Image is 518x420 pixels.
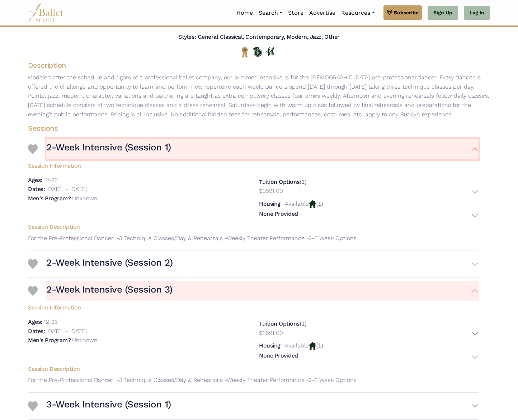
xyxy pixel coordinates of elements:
p: [DATE] - [DATE] [46,328,87,335]
button: 3-Week Intensive (Session 1) [46,396,479,416]
h5: Dates: [28,186,45,192]
a: Resources [338,5,377,20]
h5: Men's Program? [28,195,71,202]
img: In Person [265,47,274,56]
p: $3591.00 [259,328,283,338]
p: Unknown [72,195,98,202]
h5: None Provided [259,352,298,360]
h5: None Provided [259,210,298,218]
h5: Ages: [28,177,42,183]
h5: Men's Program? [28,337,71,344]
h5: Styles: General Classical, Contemporary, Modern, Jazz, Other [178,33,339,41]
h3: 2-Week Intensive (Session 2) [46,257,173,269]
p: Unknown [72,337,98,344]
img: Housing Available [309,342,316,350]
button: 2-Week Intensive (Session 3) [46,281,479,302]
a: Home [234,5,256,20]
p: Modeled after the schedule and rigors of a professional ballet company, our summer intensive is f... [22,73,496,119]
img: Heart [28,259,38,269]
button: 2-Week Intensive (Session 2) [46,254,479,275]
a: Sign Up [428,6,458,20]
button: $3591.00 [259,328,479,340]
p: [DATE] - [DATE] [46,186,87,192]
h4: Description [22,61,496,70]
h5: Session Information [22,159,484,170]
button: None Provided [259,210,479,221]
div: (1) [259,319,479,339]
h3: 2-Week Intensive (Session 1) [46,141,171,154]
div: (1) [259,341,479,362]
button: 2-Week Intensive (Session 1) [46,139,479,159]
img: National [240,47,249,58]
h5: Housing [259,200,281,207]
a: Store [285,5,306,20]
img: Heart [28,144,38,154]
div: (1) [259,199,479,220]
h5: Session Information [22,301,484,312]
img: gem.svg [387,9,392,17]
p: 12-25 [44,177,58,183]
a: Search [256,5,285,20]
h5: Ages: [28,318,42,325]
a: Subscribe [383,5,422,20]
img: Offers Scholarship [253,47,262,57]
p: For the Pre-Professional Dancer; -3 Technique Classes/Day & Rehearsals -Weekly Theater Performanc... [22,234,484,243]
h5: Tuition Options [259,178,300,185]
button: None Provided [259,352,479,363]
h5: Dates: [28,328,45,335]
h5: Session Description [22,365,484,373]
h4: Sessions [22,123,484,133]
h5: Tuition Options [259,320,300,327]
a: Log In [464,6,490,20]
button: $3591.00 [259,186,479,197]
p: $3591.00 [259,186,283,196]
h3: 3-Week Intensive (Session 1) [46,398,171,411]
p: For the Pre-Professional Dancer; -3 Technique Classes/Day & Rehearsals -Weekly Theater Performanc... [22,375,484,385]
div: (1) [259,177,479,197]
p: 12-25 [44,318,58,325]
span: Subscribe [394,9,419,17]
img: Heart [28,286,38,296]
a: Advertise [306,5,338,20]
h5: Housing [259,342,281,349]
h5: Session Description [22,223,484,231]
img: Heart [28,401,38,411]
p: - Available [281,200,309,207]
p: - Available [281,342,309,349]
img: Housing Available [309,200,316,208]
h3: 2-Week Intensive (Session 3) [46,284,173,296]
